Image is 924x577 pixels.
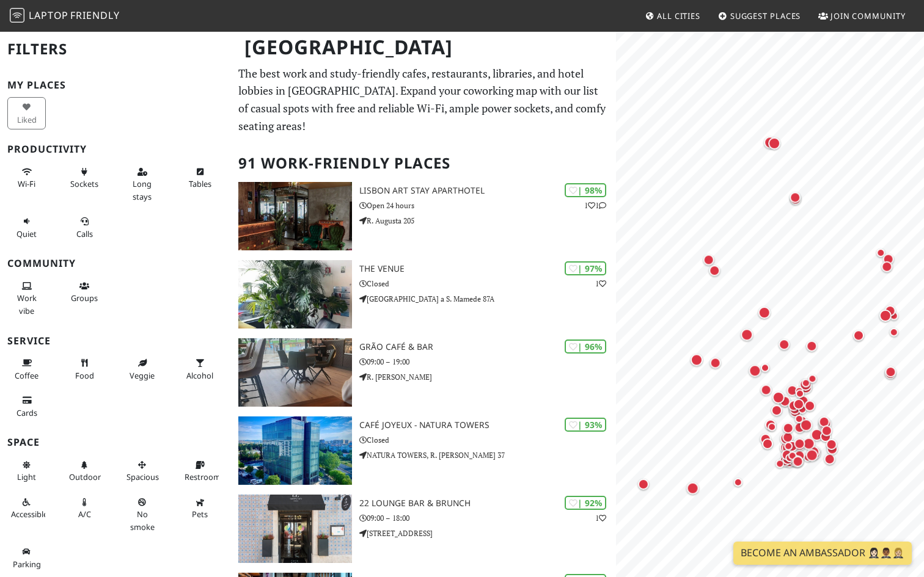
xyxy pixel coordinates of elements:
[761,134,779,151] div: Map marker
[65,492,104,524] button: A/C
[359,215,616,227] p: R. Augusta 205
[71,292,98,303] span: Group tables
[780,420,796,436] div: Map marker
[123,353,161,385] button: Veggie
[792,412,807,426] div: Map marker
[816,417,832,433] div: Map marker
[772,456,787,471] div: Map marker
[798,379,815,396] div: Map marker
[231,495,616,563] a: 22 Lounge Bar & Brunch | 92% 1 22 Lounge Bar & Brunch 09:00 – 18:00 [STREET_ADDRESS]
[192,509,208,520] span: Pet friendly
[7,211,46,244] button: Quiet
[16,407,37,418] span: Credit cards
[7,162,46,194] button: Wi-Fi
[130,509,155,532] span: Smoke free
[781,438,796,453] div: Map marker
[7,492,46,524] button: Accessible
[238,65,609,135] p: The best work and study-friendly cafes, restaurants, libraries, and hotel lobbies in [GEOGRAPHIC_...
[887,308,901,323] div: Map marker
[802,397,818,413] div: Map marker
[758,382,774,397] div: Map marker
[731,475,746,490] div: Map marker
[359,186,616,196] h3: Lisbon Art Stay Aparthotel
[238,495,352,563] img: 22 Lounge Bar & Brunch
[7,437,224,448] h3: Space
[766,134,783,151] div: Map marker
[804,446,821,463] div: Map marker
[636,476,651,492] div: Map marker
[738,326,755,343] div: Map marker
[785,448,800,463] div: Map marker
[801,435,818,452] div: Map marker
[17,292,37,316] span: People working
[11,509,48,520] span: Accessible
[359,293,616,305] p: [GEOGRAPHIC_DATA] a S. Mamede 87A
[818,429,834,445] div: Map marker
[359,528,616,539] p: [STREET_ADDRESS]
[359,498,616,509] h3: 22 Lounge Bar & Brunch
[784,382,800,398] div: Map marker
[787,189,803,205] div: Map marker
[16,228,37,239] span: Quiet
[238,416,352,485] img: Café Joyeux - Natura Towers
[13,559,41,570] span: Parking
[816,415,834,432] div: Map marker
[779,447,795,463] div: Map marker
[7,335,224,347] h3: Service
[181,455,219,487] button: Restroom
[7,31,224,68] h2: Filters
[791,436,808,453] div: Map marker
[595,278,606,289] p: 1
[565,261,606,275] div: | 97%
[15,370,38,381] span: Coffee
[777,439,794,456] div: Map marker
[189,178,211,189] span: Work-friendly tables
[791,396,807,412] div: Map marker
[824,441,840,457] div: Map marker
[123,162,161,206] button: Long stays
[10,8,24,23] img: LaptopFriendly
[801,450,815,465] div: Map marker
[70,178,98,189] span: Power sockets
[806,445,823,462] div: Map marker
[584,200,606,211] p: 1 1
[565,418,606,432] div: | 93%
[359,264,616,274] h3: The VENUE
[777,453,793,469] div: Map marker
[798,416,815,434] div: Map marker
[7,455,46,487] button: Light
[882,303,898,319] div: Map marker
[758,360,772,375] div: Map marker
[238,260,352,328] img: The VENUE
[733,542,912,565] a: Become an Ambassador 🤵🏻‍♀️🤵🏾‍♂️🤵🏼‍♀️
[813,5,911,27] a: Join Community
[881,251,897,267] div: Map marker
[238,338,352,407] img: Grão Café & Bar
[819,423,835,438] div: Map marker
[231,260,616,328] a: The VENUE | 97% 1 The VENUE Closed [GEOGRAPHIC_DATA] a S. Mamede 87A
[805,371,820,386] div: Map marker
[730,10,801,21] span: Suggest Places
[186,370,213,381] span: Alcohol
[185,471,221,482] span: Restroom
[18,178,35,189] span: Stable Wi-Fi
[65,162,104,194] button: Sockets
[17,471,36,482] span: Natural light
[595,512,606,524] p: 1
[792,383,807,398] div: Map marker
[7,258,224,269] h3: Community
[756,304,773,321] div: Map marker
[657,10,700,21] span: All Cities
[7,276,46,321] button: Work vibe
[804,338,820,354] div: Map marker
[7,143,224,155] h3: Productivity
[130,370,155,381] span: Veggie
[78,509,91,520] span: Air conditioned
[69,471,101,482] span: Outdoor area
[851,327,867,343] div: Map marker
[746,362,763,379] div: Map marker
[887,325,901,339] div: Map marker
[805,443,822,460] div: Map marker
[882,364,898,380] div: Map marker
[706,263,722,278] div: Map marker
